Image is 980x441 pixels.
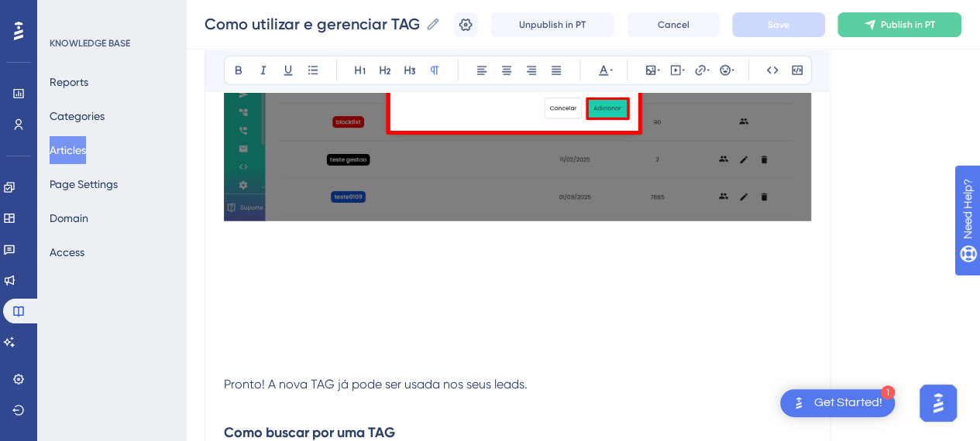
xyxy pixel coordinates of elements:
[50,204,88,232] button: Domain
[627,12,720,37] button: Cancel
[780,389,895,417] div: Open Get Started! checklist, remaining modules: 1
[837,12,961,37] button: Publish in PT
[658,19,689,31] span: Cancel
[50,102,105,130] button: Categories
[881,19,935,31] span: Publish in PT
[490,12,614,37] button: Unpublish in PT
[768,19,789,31] span: Save
[789,394,808,412] img: launcher-image-alternative-text
[224,424,395,441] strong: Como buscar por uma TAG
[50,238,84,266] button: Access
[519,19,586,31] span: Unpublish in PT
[881,385,895,399] div: 1
[915,380,961,426] iframe: UserGuiding AI Assistant Launcher
[36,4,97,22] span: Need Help?
[205,13,419,35] input: Article Name
[50,170,118,198] button: Page Settings
[50,136,86,164] button: Articles
[732,12,825,37] button: Save
[50,37,130,50] div: KNOWLEDGE BASE
[224,377,528,391] span: Pronto! A nova TAG já pode ser usada nos seus leads.
[814,395,882,412] div: Get Started!
[50,68,88,96] button: Reports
